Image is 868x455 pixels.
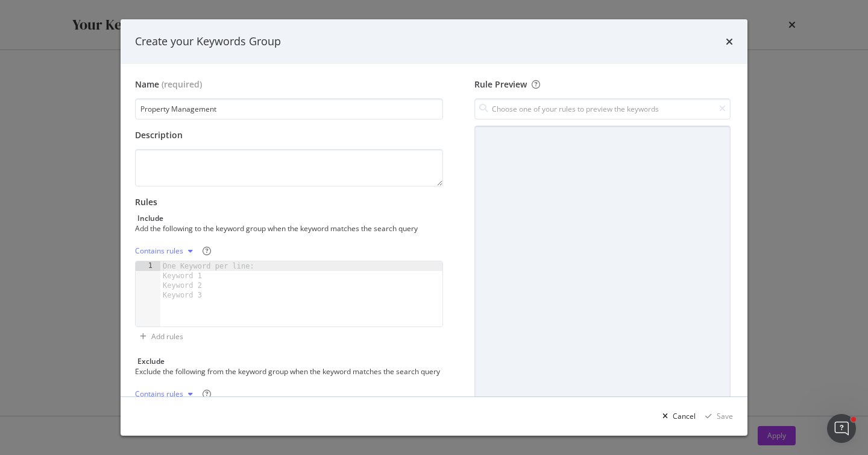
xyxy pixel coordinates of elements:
div: Save [717,411,733,421]
div: One Keyword per line: Keyword 1 Keyword 2 Keyword 3 [160,261,261,300]
button: Save [700,407,733,426]
div: modal [121,19,747,436]
div: Exclude the following from the keyword group when the keyword matches the search query [135,366,441,377]
div: Add the following to the keyword group when the keyword matches the search query [135,223,441,234]
div: 1 [136,261,160,271]
button: Add rules [135,327,183,346]
div: Add rules [151,331,183,342]
div: Contains rules [135,247,183,255]
div: Create your Keywords Group [135,34,281,49]
div: Rule Preview [474,78,731,91]
div: Description [135,129,443,141]
div: Include [137,213,163,223]
div: Rules [135,196,443,208]
button: Contains rules [135,384,198,404]
div: Contains rules [135,390,183,398]
div: Cancel [673,411,696,421]
span: (required) [162,78,202,91]
button: Contains rules [135,241,198,261]
div: Name [135,78,159,91]
iframe: Intercom live chat [827,414,856,443]
div: Exclude [137,356,165,366]
input: Choose one of your rules to preview the keywords [474,98,731,119]
div: times [726,34,733,49]
input: Enter a name [135,98,443,119]
button: Cancel [658,407,696,426]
